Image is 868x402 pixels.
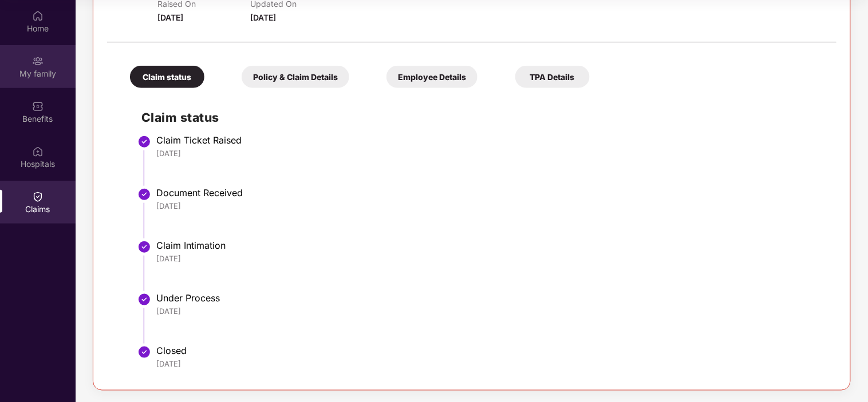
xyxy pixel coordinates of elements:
[251,13,277,22] span: [DATE]
[156,306,825,316] div: [DATE]
[156,292,825,304] div: Under Process
[156,148,825,158] div: [DATE]
[32,146,44,157] img: svg+xml;base64,PHN2ZyBpZD0iSG9zcGl0YWxzIiB4bWxucz0iaHR0cDovL3d3dy53My5vcmcvMjAwMC9zdmciIHdpZHRoPS...
[32,101,44,112] img: svg+xml;base64,PHN2ZyBpZD0iQmVuZWZpdHMiIHhtbG5zPSJodHRwOi8vd3d3LnczLm9yZy8yMDAwL3N2ZyIgd2lkdGg9Ij...
[137,345,151,359] img: svg+xml;base64,PHN2ZyBpZD0iU3RlcC1Eb25lLTMyeDMyIiB4bWxucz0iaHR0cDovL3d3dy53My5vcmcvMjAwMC9zdmciIH...
[156,345,825,356] div: Closed
[137,188,151,201] img: svg+xml;base64,PHN2ZyBpZD0iU3RlcC1Eb25lLTMyeDMyIiB4bWxucz0iaHR0cDovL3d3dy53My5vcmcvMjAwMC9zdmciIH...
[137,293,151,307] img: svg+xml;base64,PHN2ZyBpZD0iU3RlcC1Eb25lLTMyeDMyIiB4bWxucz0iaHR0cDovL3d3dy53My5vcmcvMjAwMC9zdmciIH...
[157,13,183,22] span: [DATE]
[137,240,151,254] img: svg+xml;base64,PHN2ZyBpZD0iU3RlcC1Eb25lLTMyeDMyIiB4bWxucz0iaHR0cDovL3d3dy53My5vcmcvMjAwMC9zdmciIH...
[156,134,825,146] div: Claim Ticket Raised
[32,10,44,22] img: svg+xml;base64,PHN2ZyBpZD0iSG9tZSIgeG1sbnM9Imh0dHA6Ly93d3cudzMub3JnLzIwMDAvc3ZnIiB3aWR0aD0iMjAiIG...
[141,108,825,127] h2: Claim status
[137,135,151,149] img: svg+xml;base64,PHN2ZyBpZD0iU3RlcC1Eb25lLTMyeDMyIiB4bWxucz0iaHR0cDovL3d3dy53My5vcmcvMjAwMC9zdmciIH...
[156,187,825,198] div: Document Received
[32,191,44,202] img: svg+xml;base64,PHN2ZyBpZD0iQ2xhaW0iIHhtbG5zPSJodHRwOi8vd3d3LnczLm9yZy8yMDAwL3N2ZyIgd2lkdGg9IjIwIi...
[386,66,478,88] div: Employee Details
[156,359,825,369] div: [DATE]
[242,66,349,88] div: Policy & Claim Details
[156,240,825,251] div: Claim Intimation
[156,201,825,211] div: [DATE]
[156,253,825,264] div: [DATE]
[130,66,204,88] div: Claim status
[32,55,44,67] img: svg+xml;base64,PHN2ZyB3aWR0aD0iMjAiIGhlaWdodD0iMjAiIHZpZXdCb3g9IjAgMCAyMCAyMCIgZmlsbD0ibm9uZSIgeG...
[515,66,590,88] div: TPA Details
